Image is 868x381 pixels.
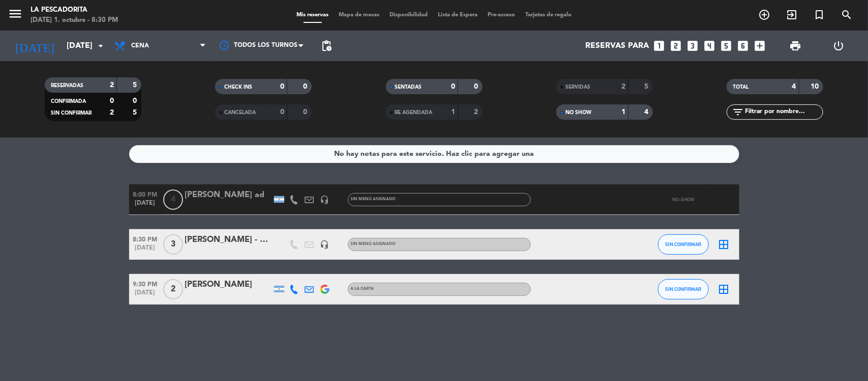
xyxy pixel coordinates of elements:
i: looks_5 [720,39,733,52]
span: Reservas para [586,41,649,51]
strong: 4 [792,83,796,90]
i: looks_4 [703,39,716,52]
i: add_circle_outline [758,9,770,21]
span: [DATE] [129,244,162,256]
span: RE AGENDADA [395,110,433,115]
span: Sin menú asignado [351,197,396,201]
strong: 0 [474,83,480,90]
span: Lista de Espera [433,12,483,18]
span: CHECK INS [224,85,252,90]
strong: 2 [474,108,480,116]
span: print [789,40,801,52]
strong: 0 [304,108,310,116]
strong: 4 [644,108,650,116]
i: looks_3 [686,39,700,52]
strong: 0 [280,83,284,90]
span: pending_actions [320,40,333,52]
i: headset_mic [320,195,330,204]
div: No hay notas para este servicio. Haz clic para agregar una [334,148,534,160]
span: 8:30 PM [129,233,162,244]
span: 4 [163,189,183,210]
span: SENTADAS [395,85,422,90]
i: search [841,9,853,21]
span: SIN CONFIRMAR [51,111,92,116]
img: google-logo.png [320,285,330,294]
div: [PERSON_NAME] [185,278,272,291]
i: exit_to_app [786,9,798,21]
span: CANCELADA [224,110,256,115]
div: LOG OUT [817,31,860,61]
i: [DATE] [8,35,62,57]
span: SIN CONFIRMAR [665,241,701,247]
i: headset_mic [320,240,330,249]
span: CONFIRMADA [51,99,86,104]
span: [DATE] [129,200,162,211]
strong: 10 [811,83,821,90]
strong: 2 [621,83,625,90]
span: Tarjetas de regalo [520,12,577,18]
span: TOTAL [733,85,749,90]
i: looks_one [653,39,666,52]
i: border_all [718,238,730,251]
i: looks_two [670,39,683,52]
i: looks_6 [737,39,750,52]
i: add_box [754,39,767,52]
i: turned_in_not [813,9,825,21]
span: Mis reservas [291,12,334,18]
span: 3 [163,234,183,255]
strong: 1 [621,108,625,116]
input: Filtrar por nombre... [744,106,823,118]
strong: 0 [280,108,284,116]
button: NO-SHOW [658,189,709,210]
strong: 2 [110,81,114,89]
strong: 1 [451,108,455,116]
span: SERVIDAS [565,85,590,90]
span: [DATE] [129,289,162,301]
button: SIN CONFIRMAR [658,234,709,255]
span: Pre-acceso [483,12,520,18]
strong: 5 [644,83,650,90]
div: La Pescadorita [31,5,118,15]
span: RESERVADAS [51,83,83,88]
strong: 0 [110,97,114,104]
button: SIN CONFIRMAR [658,279,709,300]
i: menu [8,6,23,21]
i: border_all [718,283,730,295]
strong: 0 [451,83,455,90]
div: [DATE] 1. octubre - 8:30 PM [31,15,118,25]
span: A LA CARTA [351,287,374,291]
span: Mapa de mesas [334,12,384,18]
button: menu [8,6,23,25]
span: 2 [163,279,183,300]
span: NO SHOW [565,110,591,115]
span: Disponibilidad [384,12,433,18]
span: SIN CONFIRMAR [665,286,701,292]
span: 8:00 PM [129,188,162,200]
div: [PERSON_NAME] - ad 11 [185,233,272,247]
span: Sin menú asignado [351,242,396,246]
span: Cena [131,42,149,49]
i: power_settings_new [832,40,845,52]
span: 9:30 PM [129,278,162,289]
strong: 5 [133,109,139,116]
strong: 5 [133,81,139,89]
i: filter_list [732,106,744,118]
strong: 0 [133,97,139,104]
div: [PERSON_NAME] ad [185,188,272,202]
span: NO-SHOW [672,197,694,202]
i: arrow_drop_down [95,40,107,52]
strong: 0 [304,83,310,90]
strong: 2 [110,109,114,116]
